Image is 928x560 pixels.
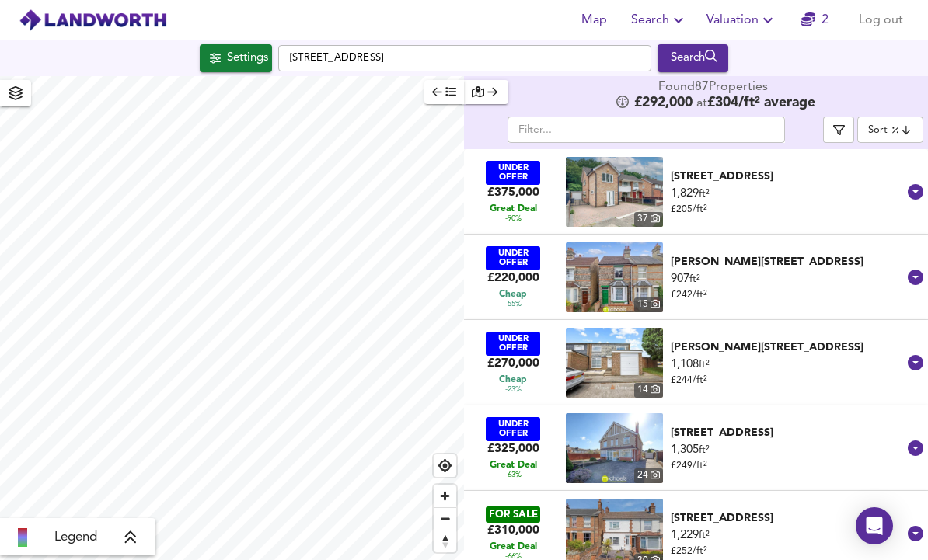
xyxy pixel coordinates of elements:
span: 1,829 [671,188,699,200]
div: 37 [634,212,663,227]
span: £ 242 [671,290,707,300]
img: logo [19,9,167,32]
span: / ft² [693,204,707,214]
div: [STREET_ADDRESS] [671,510,904,526]
button: Map [569,5,619,36]
a: property thumbnail 15 [566,242,663,312]
div: Old Heath Road, Colchester, CO1 [671,509,904,558]
span: Great Deal [490,541,537,552]
div: [PERSON_NAME][STREET_ADDRESS] [671,254,904,270]
div: UNDER OFFER£325,000 Great Deal-63% property thumbnail 24 [STREET_ADDRESS]1,305ft²£249/ft² [464,405,928,491]
span: Log out [859,9,903,31]
button: Reset bearing to north [434,530,456,552]
div: [STREET_ADDRESS] [671,169,904,184]
button: Valuation [700,5,783,36]
button: Search [625,5,694,36]
img: property thumbnail [566,157,663,227]
div: UNDER OFFER£220,000 Cheap-55% property thumbnail 15 [PERSON_NAME][STREET_ADDRESS]907ft²£242/ft² [464,235,928,320]
div: Barn Hall Avenue, Colchester, Colchester, CO2 [671,423,904,473]
span: -55% [505,300,522,309]
div: UNDER OFFER£375,000 Great Deal-90% property thumbnail 37 [STREET_ADDRESS]1,829ft²£205/ft² [464,149,928,235]
div: UNDER OFFER£270,000 Cheap-23% property thumbnail 14 [PERSON_NAME][STREET_ADDRESS]1,108ft²£244/ft² [464,320,928,405]
div: UNDER OFFER [486,332,540,356]
svg: Show Details [906,439,925,457]
a: property thumbnail 14 [566,328,663,398]
button: 2 [790,5,839,36]
div: £325,000 [487,441,539,457]
span: £ 252 [671,547,707,556]
div: Open Intercom Messenger [856,507,893,544]
div: Sort [857,117,923,143]
div: [STREET_ADDRESS] [671,425,904,440]
span: ft² [699,445,710,455]
button: Find my location [434,454,456,477]
div: UNDER OFFER [486,161,540,185]
button: Zoom out [434,507,456,530]
span: £ 304 / ft² average [707,96,815,110]
div: Click to configure Search Settings [200,44,272,72]
span: / ft² [693,461,707,471]
span: Valuation [706,9,777,31]
div: UNDER OFFER [486,417,540,441]
div: £375,000 [487,185,539,200]
svg: Show Details [906,353,925,372]
span: 1,305 [671,444,699,456]
span: 907 [671,273,689,285]
a: 2 [801,9,829,31]
div: £310,000 [487,523,539,538]
div: Settings [227,48,268,68]
span: ft² [699,360,710,370]
img: property thumbnail [566,242,663,312]
span: Map [575,9,612,31]
span: Great Deal [490,460,537,471]
span: 1,229 [671,530,699,541]
span: Great Deal [490,203,537,214]
div: FOR SALE [486,506,540,523]
div: 24 [634,468,663,483]
span: / ft² [693,375,707,385]
img: property thumbnail [566,328,663,398]
span: / ft² [693,546,707,556]
button: Log out [853,5,909,36]
button: Zoom in [434,485,456,507]
a: property thumbnail 24 [566,413,663,483]
div: Sebastian Close, Colchester, Essex, CO4 [671,338,904,388]
img: property thumbnail [566,413,663,483]
span: ft² [699,189,710,199]
span: ft² [699,530,710,541]
div: UNDER OFFER [486,246,540,270]
span: at [696,97,707,110]
div: Search [661,48,724,68]
div: [PERSON_NAME][STREET_ADDRESS] [671,339,904,355]
span: Search [631,9,688,31]
div: 15 [634,297,663,312]
span: -90% [505,214,522,224]
svg: Show Details [906,183,925,201]
svg: Show Details [906,268,925,287]
div: £270,000 [487,356,539,371]
span: £ 292,000 [634,96,693,111]
a: property thumbnail 37 [566,157,663,227]
div: Found 87 Propert ies [658,80,771,96]
span: Legend [54,528,97,547]
span: Cheap [499,289,527,300]
span: / ft² [693,290,707,300]
input: Filter... [508,117,785,143]
span: £ 244 [671,376,707,385]
span: £ 205 [671,205,707,214]
span: -23% [505,385,522,395]
button: Search [658,44,728,72]
span: ft² [689,274,700,284]
span: £ 249 [671,461,707,471]
div: £220,000 [487,270,539,286]
span: Cheap [499,374,527,385]
span: Reset bearing to north [434,530,456,552]
span: -63% [505,471,522,480]
input: Enter a location... [278,45,651,71]
span: 1,108 [671,359,699,370]
div: Sort [868,123,888,137]
div: Run Your Search [658,44,728,72]
button: Settings [200,44,272,72]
